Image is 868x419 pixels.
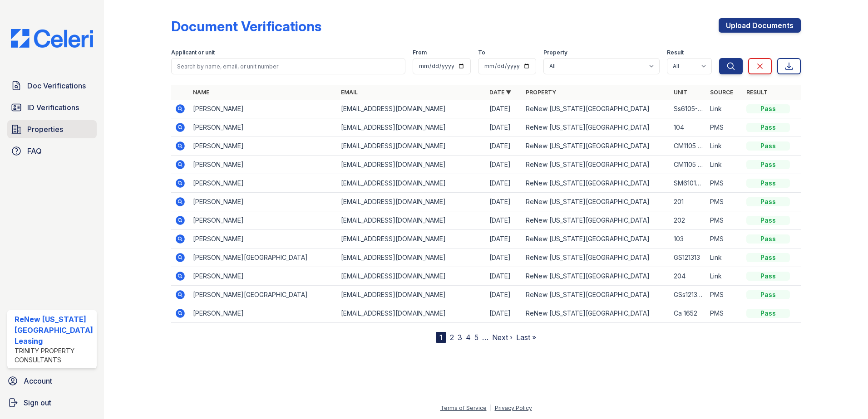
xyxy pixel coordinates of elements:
[706,267,743,286] td: Link
[189,286,338,304] td: [PERSON_NAME][GEOGRAPHIC_DATA]
[746,179,790,188] div: Pass
[436,332,446,343] div: 1
[489,89,511,96] a: Date ▼
[189,230,338,248] td: [PERSON_NAME]
[522,248,671,267] td: ReNew [US_STATE][GEOGRAPHIC_DATA]
[746,89,768,96] a: Result
[486,248,522,267] td: [DATE]
[4,29,100,48] img: CE_Logo_Blue-a8612792a0a2168367f1c8372b55b34899dd931a85d93a1a3d3e32e68fde9ad4.png
[189,137,338,156] td: [PERSON_NAME]
[746,141,790,151] div: Pass
[670,248,706,267] td: GS121313
[171,58,406,74] input: Search by name, email, or unit number
[486,267,522,286] td: [DATE]
[522,137,671,156] td: ReNew [US_STATE][GEOGRAPHIC_DATA]
[24,375,52,386] span: Account
[706,193,743,211] td: PMS
[440,404,487,411] a: Terms of Service
[337,230,486,248] td: [EMAIL_ADDRESS][DOMAIN_NAME]
[670,267,706,286] td: 204
[337,193,486,211] td: [EMAIL_ADDRESS][DOMAIN_NAME]
[189,267,338,286] td: [PERSON_NAME]
[522,286,671,304] td: ReNew [US_STATE][GEOGRAPHIC_DATA]
[189,248,338,267] td: [PERSON_NAME][GEOGRAPHIC_DATA]
[670,211,706,230] td: 202
[27,124,63,135] span: Properties
[670,174,706,193] td: SM610122
[337,248,486,267] td: [EMAIL_ADDRESS][DOMAIN_NAME]
[27,146,42,156] span: FAQ
[27,80,86,91] span: Doc Verifications
[746,309,790,318] div: Pass
[482,332,488,343] span: …
[7,77,97,95] a: Doc Verifications
[746,216,790,225] div: Pass
[486,137,522,156] td: [DATE]
[706,174,743,193] td: PMS
[522,267,671,286] td: ReNew [US_STATE][GEOGRAPHIC_DATA]
[746,234,790,244] div: Pass
[337,100,486,118] td: [EMAIL_ADDRESS][DOMAIN_NAME]
[486,100,522,118] td: [DATE]
[710,89,733,96] a: Source
[670,156,706,174] td: CM1105 apt202
[4,394,100,412] a: Sign out
[189,100,338,118] td: [PERSON_NAME]
[337,304,486,323] td: [EMAIL_ADDRESS][DOMAIN_NAME]
[522,100,671,118] td: ReNew [US_STATE][GEOGRAPHIC_DATA]
[413,49,427,56] label: From
[706,286,743,304] td: PMS
[746,272,790,281] div: Pass
[458,333,462,342] a: 3
[526,89,556,96] a: Property
[337,156,486,174] td: [EMAIL_ADDRESS][DOMAIN_NAME]
[15,346,93,365] div: Trinity Property Consultants
[706,100,743,118] td: Link
[670,230,706,248] td: 103
[486,118,522,137] td: [DATE]
[522,230,671,248] td: ReNew [US_STATE][GEOGRAPHIC_DATA]
[189,304,338,323] td: [PERSON_NAME]
[670,137,706,156] td: CM1105 apt202
[486,211,522,230] td: [DATE]
[337,267,486,286] td: [EMAIL_ADDRESS][DOMAIN_NAME]
[719,18,801,33] a: Upload Documents
[189,174,338,193] td: [PERSON_NAME]
[486,193,522,211] td: [DATE]
[670,304,706,323] td: Ca 1652
[7,142,97,160] a: FAQ
[193,89,209,96] a: Name
[24,397,51,408] span: Sign out
[7,98,97,117] a: ID Verifications
[486,156,522,174] td: [DATE]
[189,211,338,230] td: [PERSON_NAME]
[15,314,93,346] div: ReNew [US_STATE][GEOGRAPHIC_DATA] Leasing
[667,49,684,56] label: Result
[670,100,706,118] td: Ss6105-102
[522,211,671,230] td: ReNew [US_STATE][GEOGRAPHIC_DATA]
[670,118,706,137] td: 104
[171,18,321,34] div: Document Verifications
[543,49,567,56] label: Property
[706,118,743,137] td: PMS
[337,286,486,304] td: [EMAIL_ADDRESS][DOMAIN_NAME]
[706,230,743,248] td: PMS
[522,156,671,174] td: ReNew [US_STATE][GEOGRAPHIC_DATA]
[474,333,478,342] a: 5
[486,304,522,323] td: [DATE]
[674,89,687,96] a: Unit
[486,174,522,193] td: [DATE]
[7,120,97,138] a: Properties
[522,174,671,193] td: ReNew [US_STATE][GEOGRAPHIC_DATA]
[706,137,743,156] td: Link
[341,89,358,96] a: Email
[746,160,790,169] div: Pass
[706,156,743,174] td: Link
[670,193,706,211] td: 201
[337,174,486,193] td: [EMAIL_ADDRESS][DOMAIN_NAME]
[486,230,522,248] td: [DATE]
[522,193,671,211] td: ReNew [US_STATE][GEOGRAPHIC_DATA]
[27,102,79,113] span: ID Verifications
[522,304,671,323] td: ReNew [US_STATE][GEOGRAPHIC_DATA]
